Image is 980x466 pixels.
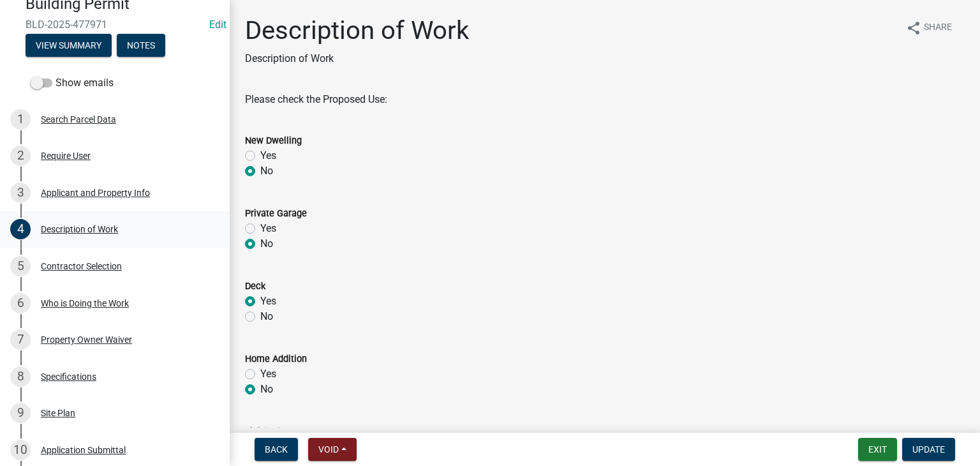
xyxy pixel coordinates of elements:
button: Update [902,438,955,461]
label: Private Garage [245,209,307,218]
span: BLD-2025-477971 [26,19,204,31]
div: Applicant and Property Info [41,188,150,197]
div: 10 [10,440,31,460]
button: View Summary [26,34,112,57]
div: Description of Work [41,225,118,234]
div: Please check the Proposed Use: [245,92,965,107]
div: Site Plan [41,409,75,417]
div: 4 [10,219,31,239]
div: 6 [10,293,31,313]
div: 2 [10,146,31,166]
div: Property Owner Waiver [41,335,132,344]
h1: Description of Work [245,15,469,46]
label: No [260,382,273,397]
span: Update [912,444,945,455]
p: Description of Work [245,51,469,66]
button: Notes [117,34,165,57]
button: Back [255,438,298,461]
label: Show emails [31,75,114,91]
div: Require User [41,151,91,160]
div: 7 [10,329,31,350]
label: Yes [260,294,276,309]
label: Yes [260,366,276,382]
label: Yes [260,148,276,163]
div: 5 [10,256,31,276]
label: No [260,236,273,252]
label: Deck [245,282,265,291]
span: Back [265,444,288,455]
span: Void [318,444,339,455]
div: Application Submittal [41,446,126,455]
div: 9 [10,403,31,423]
wm-modal-confirm: Summary [26,41,112,51]
a: Edit [209,19,226,31]
label: No [260,163,273,179]
span: Share [924,20,952,36]
label: No [260,309,273,324]
i: share [906,20,921,36]
div: Who is Doing the Work [41,299,129,308]
div: 1 [10,109,31,130]
wm-modal-confirm: Notes [117,41,165,51]
div: Specifications [41,372,96,381]
label: Home Addition [245,355,307,364]
button: Exit [858,438,897,461]
wm-modal-confirm: Edit Application Number [209,19,226,31]
div: 3 [10,183,31,203]
button: Void [308,438,357,461]
div: Search Parcel Data [41,115,116,124]
button: shareShare [896,15,962,40]
label: New Dwelling [245,137,302,146]
label: Yes [260,221,276,236]
div: Contractor Selection [41,262,122,271]
div: 8 [10,366,31,387]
